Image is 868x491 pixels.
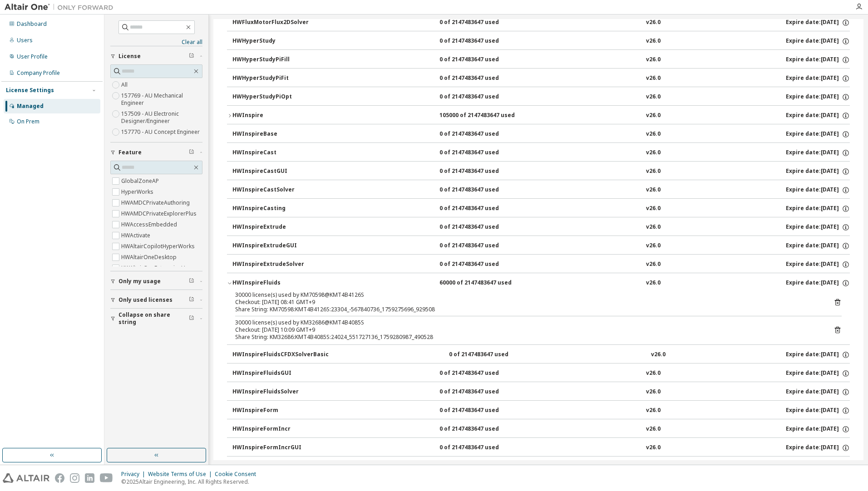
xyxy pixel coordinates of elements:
[232,19,314,27] div: HWFluxMotorFlux2DSolver
[449,351,531,359] div: 0 of 2147483647 used
[232,444,314,452] div: HWInspireFormIncrGUI
[646,388,661,396] div: v26.0
[232,205,314,213] div: HWInspireCasting
[646,74,661,83] div: v26.0
[646,223,661,231] div: v26.0
[439,19,521,27] div: 0 of 2147483647 used
[786,407,850,415] div: Expire date: [DATE]
[17,118,39,125] div: On Prem
[121,241,197,252] label: HWAltairCopilotHyperWorks
[232,260,314,269] div: HWInspireExtrudeSolver
[439,407,521,415] div: 0 of 2147483647 used
[232,236,850,256] button: HWInspireExtrudeGUI0 of 2147483647 usedv26.0Expire date:[DATE]
[786,223,850,231] div: Expire date: [DATE]
[121,187,155,197] label: HyperWorks
[646,56,661,64] div: v26.0
[786,19,850,27] div: Expire date: [DATE]
[189,315,194,322] span: Clear filter
[17,37,33,44] div: Users
[232,87,850,107] button: HWHyperStudyPiOpt0 of 2147483647 usedv26.0Expire date:[DATE]
[232,407,314,415] div: HWInspireForm
[646,19,661,27] div: v26.0
[232,351,329,359] div: HWInspireFluidsCFDXSolverBasic
[232,217,850,237] button: HWInspireExtrude0 of 2147483647 usedv26.0Expire date:[DATE]
[235,334,820,341] div: Share String: KM32686:KMT4B4085S:24024_551727136_1759280987_490528
[646,242,661,250] div: v26.0
[232,112,314,120] div: HWInspire
[232,345,850,365] button: HWInspireFluidsCFDXSolverBasic0 of 2147483647 usedv26.0Expire date:[DATE]
[110,290,202,310] button: Only used licenses
[189,278,194,285] span: Clear filter
[232,37,314,45] div: HWHyperStudy
[786,444,850,452] div: Expire date: [DATE]
[646,444,661,452] div: v26.0
[232,255,850,275] button: HWInspireExtrudeSolver0 of 2147483647 usedv26.0Expire date:[DATE]
[121,90,202,108] label: 157769 - AU Mechanical Engineer
[189,149,194,156] span: Clear filter
[118,311,189,326] span: Collapse on share string
[121,197,192,208] label: HWAMDCPrivateAuthoring
[121,127,202,137] label: 157770 - AU Concept Engineer
[227,273,850,293] button: HWInspireFluids60000 of 2147483647 usedv26.0Expire date:[DATE]
[439,444,521,452] div: 0 of 2147483647 used
[439,130,521,138] div: 0 of 2147483647 used
[121,230,152,241] label: HWActivate
[439,37,521,45] div: 0 of 2147483647 used
[235,306,820,313] div: Share String: KM70598:KMT4B4126S:23304_-567840736_1759275696_929508
[232,438,850,458] button: HWInspireFormIncrGUI0 of 2147483647 usedv26.0Expire date:[DATE]
[17,20,47,28] div: Dashboard
[232,69,850,88] button: HWHyperStudyPiFit0 of 2147483647 usedv26.0Expire date:[DATE]
[646,279,661,287] div: v26.0
[646,167,661,176] div: v26.0
[232,425,314,433] div: HWInspireFormIncr
[232,279,314,287] div: HWInspireFluids
[232,223,314,231] div: HWInspireExtrude
[786,205,850,213] div: Expire date: [DATE]
[121,79,129,90] label: All
[232,130,314,138] div: HWInspireBase
[110,309,202,329] button: Collapse on share string
[232,388,314,396] div: HWInspireFluidsSolver
[121,108,202,127] label: 157509 - AU Electronic Designer/Engineer
[786,242,850,250] div: Expire date: [DATE]
[786,425,850,433] div: Expire date: [DATE]
[70,473,79,483] img: instagram.svg
[439,260,521,269] div: 0 of 2147483647 used
[439,112,521,120] div: 105000 of 2147483647 used
[786,56,850,64] div: Expire date: [DATE]
[646,369,661,378] div: v26.0
[235,291,820,299] div: 30000 license(s) used by KM70598@KMT4B4126S
[17,103,44,110] div: Managed
[786,93,850,101] div: Expire date: [DATE]
[3,473,49,483] img: altair_logo.svg
[232,242,314,250] div: HWInspireExtrudeGUI
[121,208,198,219] label: HWAMDCPrivateExplorerPlus
[786,74,850,83] div: Expire date: [DATE]
[118,296,173,304] span: Only used licenses
[786,369,850,378] div: Expire date: [DATE]
[110,46,202,66] button: License
[232,199,850,219] button: HWInspireCasting0 of 2147483647 usedv26.0Expire date:[DATE]
[235,319,820,326] div: 30000 license(s) used by KM32686@KMT4B4085S
[439,425,521,433] div: 0 of 2147483647 used
[646,130,661,138] div: v26.0
[232,186,314,194] div: HWInspireCastSolver
[232,180,850,200] button: HWInspireCastSolver0 of 2147483647 usedv26.0Expire date:[DATE]
[232,162,850,182] button: HWInspireCastGUI0 of 2147483647 usedv26.0Expire date:[DATE]
[232,167,314,176] div: HWInspireCastGUI
[786,112,850,120] div: Expire date: [DATE]
[439,93,521,101] div: 0 of 2147483647 used
[232,382,850,402] button: HWInspireFluidsSolver0 of 2147483647 usedv26.0Expire date:[DATE]
[439,242,521,250] div: 0 of 2147483647 used
[110,39,202,46] a: Clear all
[6,87,54,94] div: License Settings
[232,31,850,51] button: HWHyperStudy0 of 2147483647 usedv26.0Expire date:[DATE]
[646,112,661,120] div: v26.0
[439,186,521,194] div: 0 of 2147483647 used
[439,369,521,378] div: 0 of 2147483647 used
[646,407,661,415] div: v26.0
[189,296,194,304] span: Clear filter
[110,142,202,162] button: Feature
[121,478,261,486] p: © 2025 Altair Engineering, Inc. All Rights Reserved.
[786,186,850,194] div: Expire date: [DATE]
